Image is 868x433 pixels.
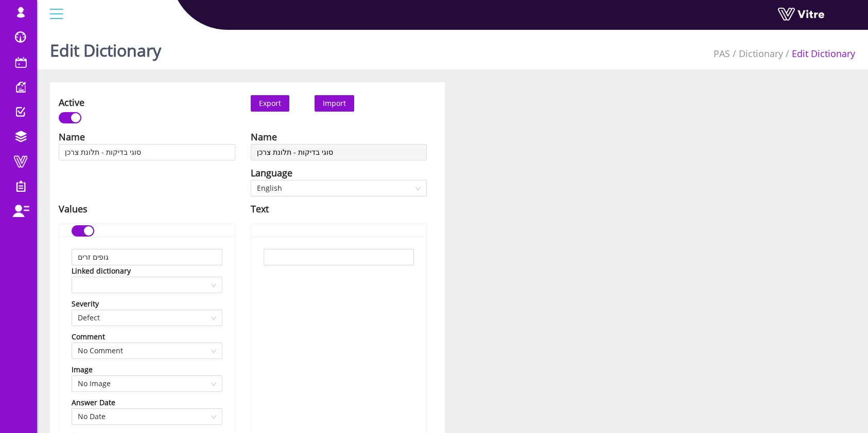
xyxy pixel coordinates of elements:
div: Linked dictionary [72,265,131,277]
span: Defect [78,310,216,326]
input: Name [251,144,427,160]
input: Name [59,144,235,160]
div: Answer Date [72,397,115,408]
span: Import [323,98,346,108]
button: Export [251,95,289,112]
div: Image [72,364,93,375]
span: No Comment [78,343,216,358]
a: Dictionary [739,47,783,60]
span: No Date [78,409,216,424]
li: Edit Dictionary [783,46,855,61]
div: Language [251,166,292,180]
div: Name [251,130,277,144]
span: English [257,181,421,196]
div: Text [251,202,269,216]
div: Name [59,130,85,144]
span: No Image [78,376,216,391]
a: PAS [714,47,730,60]
h1: Edit Dictionary [50,26,161,69]
div: Severity [72,298,99,310]
div: Values [59,202,88,216]
div: Comment [72,331,105,342]
div: Active [59,95,84,110]
span: Export [259,98,281,109]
